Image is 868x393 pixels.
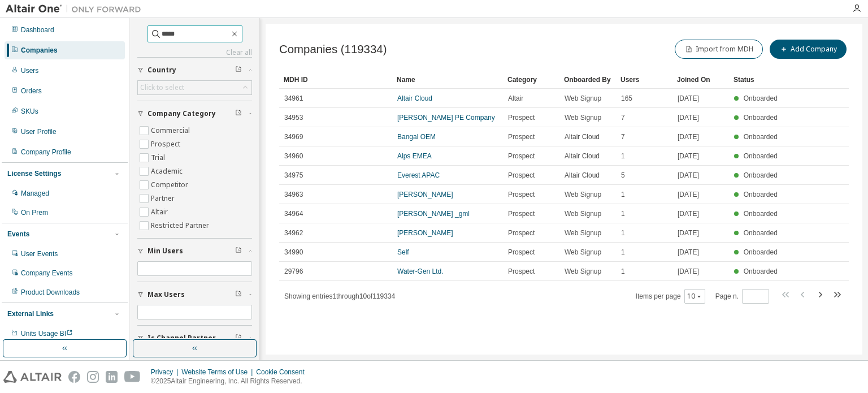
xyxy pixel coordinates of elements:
[21,66,38,75] div: Users
[508,228,535,237] span: Prospect
[565,94,601,103] span: Web Signup
[140,83,184,92] div: Click to select
[565,152,600,161] span: Altair Cloud
[678,209,699,218] span: [DATE]
[744,152,778,160] span: Onboarded
[621,152,625,161] span: 1
[138,81,251,94] div: Click to select
[21,288,80,297] div: Product Downloads
[151,219,211,232] label: Restricted Partner
[6,3,147,15] img: Altair One
[21,249,58,258] div: User Events
[397,94,432,102] a: Altair Cloud
[151,137,183,151] label: Prospect
[744,229,778,237] span: Onboarded
[106,371,118,383] img: linkedin.svg
[397,210,470,218] a: [PERSON_NAME] _gml
[621,228,625,237] span: 1
[284,171,303,180] span: 34975
[284,113,303,122] span: 34953
[137,101,252,126] button: Company Category
[7,309,54,318] div: External Links
[565,228,601,237] span: Web Signup
[507,71,555,89] div: Category
[565,132,600,141] span: Altair Cloud
[21,46,58,55] div: Companies
[7,169,61,178] div: License Settings
[621,267,625,276] span: 1
[21,330,73,338] span: Units Usage BI
[21,25,54,34] div: Dashboard
[235,334,242,343] span: Clear filter
[678,190,699,199] span: [DATE]
[678,171,699,180] span: [DATE]
[151,368,181,377] div: Privacy
[621,113,625,122] span: 7
[87,371,99,383] img: instagram.svg
[137,48,252,57] a: Clear all
[151,192,177,205] label: Partner
[397,114,495,122] a: [PERSON_NAME] PE Company
[279,43,387,56] span: Companies (119334)
[284,71,388,89] div: MDH ID
[235,109,242,118] span: Clear filter
[508,190,535,199] span: Prospect
[565,113,601,122] span: Web Signup
[137,239,252,264] button: Min Users
[397,229,453,237] a: [PERSON_NAME]
[715,289,769,304] span: Page n.
[235,66,242,75] span: Clear filter
[147,334,216,343] span: Is Channel Partner
[68,371,80,383] img: facebook.svg
[678,267,699,276] span: [DATE]
[235,247,242,256] span: Clear filter
[397,71,498,89] div: Name
[21,148,71,157] div: Company Profile
[565,209,601,218] span: Web Signup
[151,124,192,137] label: Commercial
[565,267,601,276] span: Web Signup
[621,248,625,257] span: 1
[21,269,72,278] div: Company Events
[235,290,242,299] span: Clear filter
[770,40,847,59] button: Add Company
[284,248,303,257] span: 34990
[621,132,625,141] span: 7
[744,248,778,256] span: Onboarded
[151,178,190,192] label: Competitor
[620,71,668,89] div: Users
[21,87,42,96] div: Orders
[397,133,436,141] a: Bangal OEM
[678,152,699,161] span: [DATE]
[678,228,699,237] span: [DATE]
[3,371,62,383] img: altair_logo.svg
[21,208,48,217] div: On Prem
[687,292,702,301] button: 10
[151,205,170,219] label: Altair
[124,371,141,383] img: youtube.svg
[508,248,535,257] span: Prospect
[151,151,167,165] label: Trial
[744,191,778,198] span: Onboarded
[621,94,632,103] span: 165
[137,326,252,351] button: Is Channel Partner
[147,290,185,299] span: Max Users
[21,127,57,136] div: User Profile
[284,94,303,103] span: 34961
[397,191,453,198] a: [PERSON_NAME]
[151,165,185,178] label: Academic
[508,94,523,103] span: Altair
[397,267,444,275] a: Water-Gen Ltd.
[21,189,49,198] div: Managed
[137,58,252,83] button: Country
[565,248,601,257] span: Web Signup
[565,171,600,180] span: Altair Cloud
[284,292,395,300] span: Showing entries 1 through 10 of 119334
[678,132,699,141] span: [DATE]
[744,133,778,141] span: Onboarded
[508,152,535,161] span: Prospect
[678,248,699,257] span: [DATE]
[636,289,705,304] span: Items per page
[284,209,303,218] span: 34964
[147,247,183,256] span: Min Users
